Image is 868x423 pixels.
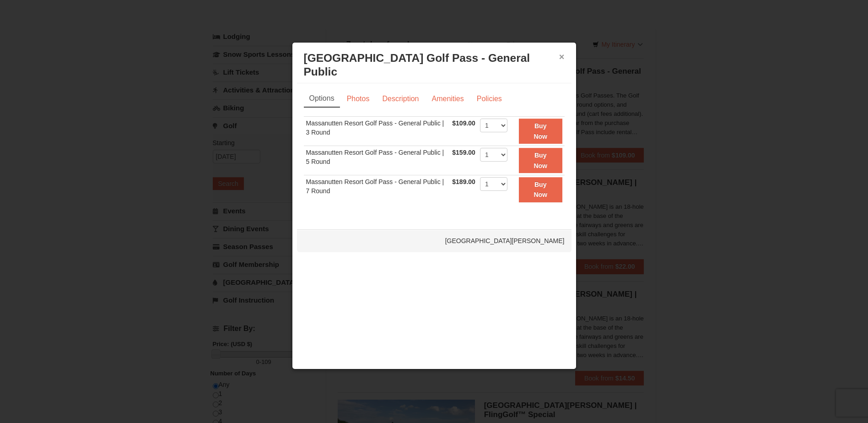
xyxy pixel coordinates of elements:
[304,51,565,79] h3: [GEOGRAPHIC_DATA] Golf Pass - General Public
[519,177,562,202] button: Buy Now
[519,148,562,173] button: Buy Now
[452,149,475,156] span: $159.00
[452,178,475,185] span: $189.00
[452,119,475,127] span: $109.00
[304,90,340,108] a: Options
[534,122,547,140] strong: Buy Now
[519,119,562,144] button: Buy Now
[304,146,450,175] td: Massanutten Resort Golf Pass - General Public | 5 Round
[304,117,450,146] td: Massanutten Resort Golf Pass - General Public | 3 Round
[471,90,508,108] a: Policies
[376,90,425,108] a: Description
[534,181,547,198] strong: Buy Now
[304,175,450,204] td: Massanutten Resort Golf Pass - General Public | 7 Round
[426,90,469,108] a: Amenities
[297,229,571,252] div: [GEOGRAPHIC_DATA][PERSON_NAME]
[341,90,376,108] a: Photos
[534,152,547,169] strong: Buy Now
[559,52,565,61] button: ×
